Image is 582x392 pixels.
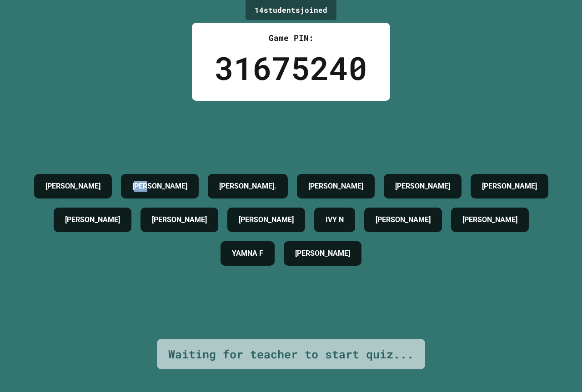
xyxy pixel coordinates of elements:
[132,181,187,192] h4: [PERSON_NAME]
[376,214,431,225] h4: [PERSON_NAME]
[239,214,294,225] h4: [PERSON_NAME]
[215,32,367,44] div: Game PIN:
[65,214,120,225] h4: [PERSON_NAME]
[45,181,100,192] h4: [PERSON_NAME]
[215,44,367,92] div: 31675240
[295,248,350,259] h4: [PERSON_NAME]
[232,248,263,259] h4: YAMNA F
[462,214,517,225] h4: [PERSON_NAME]
[326,214,344,225] h4: IVY N
[395,181,450,192] h4: [PERSON_NAME]
[168,346,414,363] div: Waiting for teacher to start quiz...
[482,181,537,192] h4: [PERSON_NAME]
[152,214,207,225] h4: [PERSON_NAME]
[308,181,363,192] h4: [PERSON_NAME]
[219,181,276,192] h4: [PERSON_NAME].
